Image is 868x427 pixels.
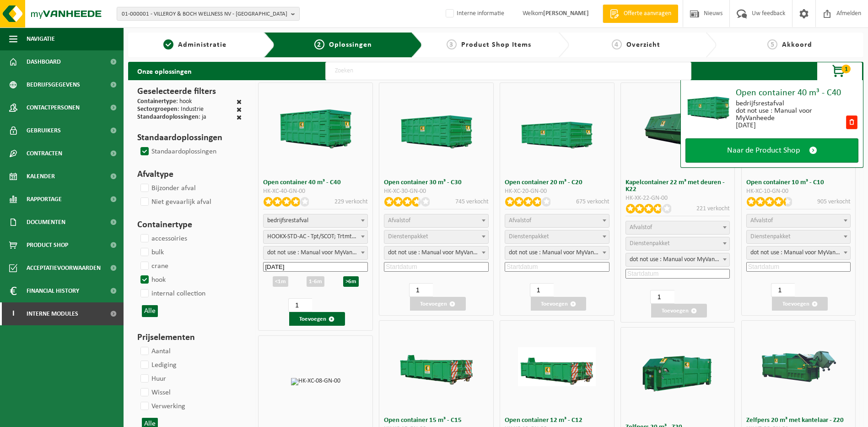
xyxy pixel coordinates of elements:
span: Dashboard [27,50,61,73]
input: Startdatum [505,262,609,272]
span: 1 [163,39,173,49]
h3: Kapelcontainer 22 m³ met deuren - K22 [625,179,730,193]
a: 5Akkoord [721,39,859,50]
span: Bedrijfsgegevens [27,73,80,96]
span: bedrijfsrestafval [263,214,368,228]
div: HK-XC-20-GN-00 [505,188,609,195]
div: dot not use : Manual voor MyVanheede [736,107,845,122]
img: HK-XZ-20-GN-00 [639,334,717,412]
h3: Open container 30 m³ - C30 [384,179,489,186]
span: Gebruikers [27,119,61,142]
span: dot not use : Manual voor MyVanheede [264,246,367,259]
input: 1 [288,298,312,312]
span: dot not use : Manual voor MyVanheede [505,246,609,259]
div: [DATE] [736,122,845,129]
h3: Afvaltype [137,168,242,181]
div: : ja [137,114,206,122]
span: Dienstenpakket [388,233,428,240]
img: HK-XC-12-GN-00 [518,347,596,386]
span: dot not use : Manual voor MyVanheede [746,246,851,260]
span: Afvalstof [388,217,410,224]
div: HK-XC-10-GN-00 [746,188,851,195]
input: Startdatum [746,262,851,272]
button: Toevoegen [772,297,828,311]
span: Documenten [27,211,65,234]
p: 229 verkocht [334,197,368,207]
p: 675 verkocht [576,197,609,207]
label: Standaardoplossingen [139,145,216,159]
span: I [9,302,17,325]
img: HK-XC-20-GN-00 [518,109,596,148]
h3: Geselecteerde filters [137,85,242,99]
span: Financial History [27,279,79,302]
span: dot not use : Manual voor MyVanheede [625,253,730,267]
h3: Open container 15 m³ - C15 [384,417,489,424]
label: crane [139,259,168,273]
label: Wissel [139,386,171,400]
img: HK-XC-15-GN-00 [398,347,475,386]
span: HOOKX-STD-AC - Tpt/SCOT; Trtmt/wu - Exchange (SP-M-000006) [263,230,368,244]
span: Oplossingen [329,41,372,49]
input: 1 [530,283,554,297]
span: 4 [612,39,622,49]
h3: Zelfpers 20 m³ met kantelaar - Z20 [746,417,851,424]
span: Contracten [27,142,62,165]
button: Toevoegen [289,312,345,326]
label: Niet gevaarlijk afval [139,195,211,209]
span: Dienstenpakket [630,240,670,247]
label: bulk [139,246,164,259]
span: Offerte aanvragen [621,9,674,18]
span: 1 [841,65,851,73]
span: Sectorgroepen [137,106,178,113]
img: HK-XC-08-GN-00 [291,378,340,385]
span: dot not use : Manual voor MyVanheede [626,253,730,266]
span: Akkoord [782,41,812,49]
input: 1 [650,290,674,304]
p: 745 verkocht [455,197,489,207]
span: Overzicht [626,41,660,49]
img: HK-XC-30-GN-00 [398,109,475,148]
div: Open container 40 m³ - C40 [736,88,858,98]
a: 3Product Shop Items [427,39,551,50]
span: Navigatie [27,27,55,50]
img: HK-XK-22-GN-00 [639,109,717,148]
label: Bijzonder afval [139,181,196,195]
span: Naar de Product Shop [727,146,800,155]
p: 221 verkocht [696,204,730,213]
div: >6m [343,276,359,287]
button: 01-000001 - VILLEROY & BOCH WELLNESS NV - [GEOGRAPHIC_DATA] [117,7,300,21]
span: Product Shop Items [461,41,531,49]
a: 4Overzicht [574,39,698,50]
button: 1 [817,62,863,80]
h2: Onze oplossingen [128,62,201,80]
h3: Open container 20 m³ - C20 [505,179,609,186]
button: Toevoegen [651,304,707,318]
a: 1Administratie [133,39,257,50]
label: Interne informatie [444,7,504,21]
span: 01-000001 - VILLEROY & BOCH WELLNESS NV - [GEOGRAPHIC_DATA] [122,7,287,21]
span: HOOKX-STD-AC - Tpt/SCOT; Trtmt/wu - Exchange (SP-M-000006) [264,230,367,243]
div: HK-XC-30-GN-00 [384,188,489,195]
input: 1 [771,283,795,297]
label: internal collection [139,287,205,301]
a: Naar de Product Shop [685,138,858,163]
span: Standaardoplossingen [137,114,199,120]
div: : Industrie [137,106,204,114]
input: Zoeken [325,62,691,80]
span: bedrijfsrestafval [264,214,367,227]
a: Offerte aanvragen [603,5,678,23]
button: Toevoegen [531,297,587,311]
strong: [PERSON_NAME] [543,10,589,17]
label: Aantal [139,345,171,358]
span: Dienstenpakket [750,233,791,240]
button: Alle [142,305,158,317]
h3: Open container 40 m³ - C40 [263,179,368,186]
input: Startdatum [263,262,368,272]
input: 1 [409,283,433,297]
span: dot not use : Manual voor MyVanheede [384,246,489,260]
span: 2 [314,39,324,49]
label: Verwerking [139,400,185,413]
div: <1m [273,276,288,287]
span: Contactpersonen [27,96,80,119]
span: Containertype [137,98,176,105]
